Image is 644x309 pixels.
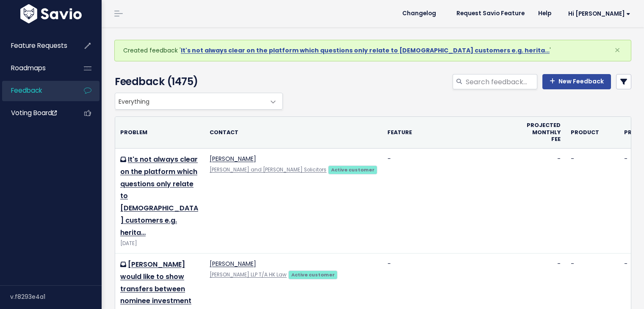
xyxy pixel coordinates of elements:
[10,286,102,308] div: v.f8293e4a1
[382,117,522,148] th: Feature
[566,149,619,254] td: -
[2,81,70,100] a: Feedback
[402,11,436,17] span: Changelog
[210,271,287,278] a: [PERSON_NAME] LLP T/A HK Law
[566,117,619,148] th: Product
[210,154,256,163] a: [PERSON_NAME]
[328,165,377,174] a: Active customer
[11,41,67,50] span: Feature Requests
[2,36,70,55] a: Feature Requests
[11,86,42,95] span: Feedback
[120,154,198,237] a: It's not always clear on the platform which questions only relate to [DEMOGRAPHIC_DATA] customers...
[210,259,256,268] a: [PERSON_NAME]
[288,270,337,279] a: Active customer
[568,11,630,17] span: Hi [PERSON_NAME]
[114,40,631,61] div: Created feedback ' '
[210,166,326,173] a: [PERSON_NAME] and [PERSON_NAME] Solicitors
[291,271,335,278] strong: Active customer
[11,108,57,117] span: Voting Board
[11,63,46,72] span: Roadmaps
[531,7,558,20] a: Help
[2,103,70,123] a: Voting Board
[2,58,70,78] a: Roadmaps
[606,40,629,61] button: Close
[522,117,566,148] th: Projected monthly fee
[542,74,611,89] a: New Feedback
[205,117,382,148] th: Contact
[465,74,537,89] input: Search feedback...
[558,7,637,20] a: Hi [PERSON_NAME]
[115,93,265,109] span: Everything
[614,43,620,57] span: ×
[181,46,550,55] a: It's not always clear on the platform which questions only relate to [DEMOGRAPHIC_DATA] customers...
[115,93,283,110] span: Everything
[522,149,566,254] td: -
[382,149,522,254] td: -
[115,117,205,148] th: Problem
[18,4,84,23] img: logo-white.9d6f32f41409.svg
[450,7,531,20] a: Request Savio Feature
[331,166,375,173] strong: Active customer
[120,239,199,248] div: [DATE]
[115,74,279,89] h4: Feedback (1475)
